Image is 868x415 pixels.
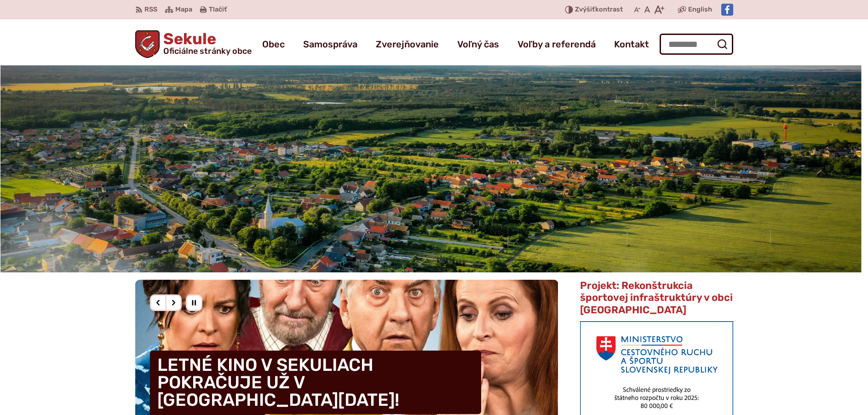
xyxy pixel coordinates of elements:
span: English [688,4,712,15]
h1: Sekule [160,31,252,55]
span: Projekt: Rekonštrukcia športovej infraštruktúry v obci [GEOGRAPHIC_DATA] [580,279,733,316]
img: Prejsť na Facebook stránku [721,4,733,16]
span: Zvýšiť [575,6,595,13]
div: Pozastaviť pohyb slajdera [186,294,202,311]
span: Oficiálne stránky obce [163,47,252,55]
a: Voľný čas [457,31,499,57]
span: kontrast [575,6,623,14]
a: Zverejňovanie [376,31,439,57]
div: Predošlý slajd [150,294,167,311]
div: Nasledujúci slajd [165,294,182,311]
span: Tlačiť [209,6,227,14]
img: Prejsť na domovskú stránku [135,30,160,58]
h4: LETNÉ KINO V SEKULIACH POKRAČUJE UŽ V [GEOGRAPHIC_DATA][DATE]! [150,351,481,414]
a: Logo Sekule, prejsť na domovskú stránku. [135,30,252,58]
span: Mapa [175,4,192,15]
a: English [686,4,714,15]
a: Samospráva [303,31,357,57]
span: RSS [144,4,157,15]
a: Kontakt [614,31,649,57]
a: Obec [262,31,285,57]
a: Voľby a referendá [517,31,596,57]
